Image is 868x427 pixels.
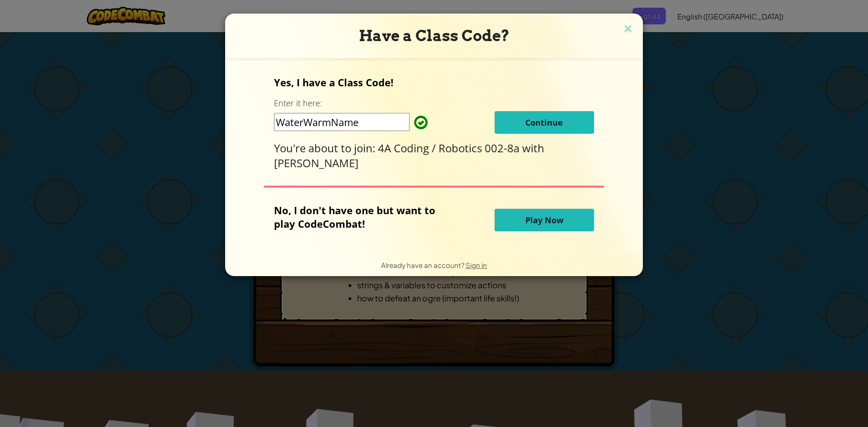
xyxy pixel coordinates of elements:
[525,215,563,225] span: Play Now
[466,261,487,269] a: Sign in
[274,75,594,89] p: Yes, I have a Class Code!
[522,141,544,155] span: with
[359,27,509,45] span: Have a Class Code?
[495,111,594,134] button: Continue
[378,141,522,155] span: 4A Coding / Robotics 002-8a
[495,209,594,231] button: Play Now
[274,98,322,109] label: Enter it here:
[381,261,466,269] span: Already have an account?
[274,155,359,170] span: [PERSON_NAME]
[525,117,563,128] span: Continue
[622,23,634,36] img: close icon
[274,141,378,155] span: You're about to join:
[274,203,449,230] p: No, I don't have one but want to play CodeCombat!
